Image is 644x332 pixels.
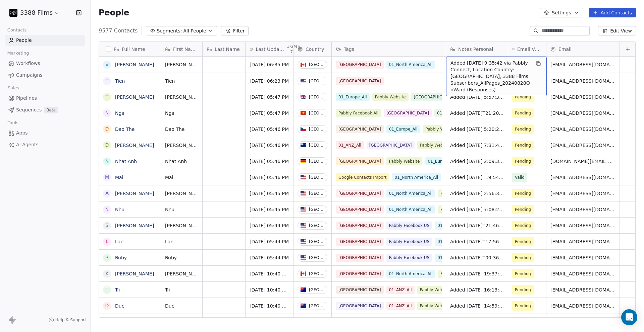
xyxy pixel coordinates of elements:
[115,191,154,196] a: [PERSON_NAME]
[99,27,138,35] span: 9577 Contacts
[450,142,504,149] span: Added [DATE] 7:31:42 via Pabbly Connect, Location Country: [GEOGRAPHIC_DATA], 3388 Films Subscrib...
[417,318,453,326] span: Pabbly Website
[336,318,384,326] span: [GEOGRAPHIC_DATA]
[450,94,504,100] span: Added [DATE] 5:57:37 via Pabbly Connect, Location Country: [GEOGRAPHIC_DATA], 3388 Films Subscrib...
[450,158,504,165] span: Added [DATE] 2:09:30 via Pabbly Connect, Location Country: [GEOGRAPHIC_DATA], 3388 Films Subscrib...
[550,303,615,309] span: [EMAIL_ADDRESS][DOMAIN_NAME]
[550,190,615,197] span: [EMAIL_ADDRESS][DOMAIN_NAME]
[589,8,636,17] button: Add Contacts
[250,286,289,293] span: [DATE] 10:40 AM
[106,77,109,84] div: T
[309,62,324,67] div: [GEOGRAPHIC_DATA]
[115,239,123,244] a: Lan
[5,35,85,46] a: People
[309,304,324,308] div: [GEOGRAPHIC_DATA]
[115,303,124,309] a: Duc
[309,127,324,132] div: [GEOGRAPHIC_DATA]
[344,46,354,53] span: Tags
[515,254,531,261] span: Pending
[115,223,154,228] a: [PERSON_NAME]
[250,142,289,149] span: [DATE] 05:46 PM
[336,109,381,117] span: Pabbly Facebook All
[417,286,453,294] span: Pabbly Website
[515,286,531,293] span: Pending
[183,27,206,34] span: All People
[450,190,504,197] span: Added [DATE] 2:56:38 via Pabbly Connect, Location Country: [GEOGRAPHIC_DATA], 3388 Films Subscrib...
[173,46,198,53] span: First Name
[16,141,39,148] span: AI Agents
[386,238,432,246] span: Pabbly Facebook US
[558,46,572,53] span: Email
[157,27,182,34] span: Segments:
[105,126,109,133] div: D
[5,70,85,81] a: Campaigns
[165,174,198,181] span: Mai
[4,48,32,58] span: Marketing
[386,270,435,278] span: 01_North America_All
[515,94,531,100] span: Pending
[115,175,123,180] a: Mai
[515,238,531,245] span: Pending
[515,222,531,229] span: Pending
[438,270,474,278] span: Pabbly Website
[435,222,484,230] span: 01_North America_All
[458,46,493,53] span: Notes Personal
[386,205,435,214] span: 01_North America_All
[165,222,198,229] span: [PERSON_NAME]
[386,189,435,197] span: 01_North America_All
[105,109,109,116] div: N
[115,255,127,260] a: Ruby
[250,61,289,68] span: [DATE] 06:35 PM
[450,238,504,245] span: Added [DATE]T17:56:53+0000 via Pabbly Connect, Location Country: [GEOGRAPHIC_DATA], Facebook Lead...
[16,60,40,67] span: Workflows
[115,207,124,212] a: Nhu
[165,61,198,68] span: [PERSON_NAME]
[5,83,22,93] span: Sales
[336,205,384,214] span: [GEOGRAPHIC_DATA]
[165,206,198,213] span: Nhu
[450,60,530,93] span: Added [DATE] 9:35:42 via Pabbly Connect, Location Country: [GEOGRAPHIC_DATA], 3388 Films Subscrib...
[450,110,504,116] span: Added [DATE]T21:20:44+0000 via Pabbly Connect, Location Country: [GEOGRAPHIC_DATA], Facebook Lead...
[105,190,109,197] div: A
[250,270,289,277] span: [DATE] 10:40 AM
[508,42,546,56] div: Email Verification Status
[309,287,324,292] div: [GEOGRAPHIC_DATA]
[336,157,384,165] span: [GEOGRAPHIC_DATA]
[367,141,415,149] span: [GEOGRAPHIC_DATA]
[115,159,137,164] a: Nhat Anh
[417,302,453,310] span: Pabbly Website
[598,26,636,35] button: Edit View
[386,286,415,294] span: 01_ANZ_All
[309,223,324,228] div: [GEOGRAPHIC_DATA]
[336,77,384,85] span: [GEOGRAPHIC_DATA]
[250,303,289,309] span: [DATE] 10:40 AM
[336,173,389,181] span: Google Contacts Import
[20,8,53,17] span: 3388 Films
[165,190,198,197] span: [PERSON_NAME]
[386,318,415,326] span: 01_ANZ_All
[550,254,615,261] span: [EMAIL_ADDRESS][DOMAIN_NAME]
[105,270,108,277] div: K
[550,174,615,181] span: [EMAIL_ADDRESS][DOMAIN_NAME]
[546,42,620,56] div: Email
[105,158,109,165] div: N
[515,126,531,133] span: Pending
[336,238,384,246] span: [GEOGRAPHIC_DATA]
[450,254,504,261] span: Added [DATE]T00:36:30+0000 via Pabbly Connect, Location Country: [GEOGRAPHIC_DATA], Facebook Lead...
[517,46,542,53] span: Email Verification Status
[336,286,384,294] span: [GEOGRAPHIC_DATA]
[99,8,129,18] span: People
[161,57,636,318] div: grid
[515,174,525,181] span: Valid
[5,104,85,115] a: SequencesBeta
[246,42,293,56] div: Last Updated DateGMT-7
[550,286,615,293] span: [EMAIL_ADDRESS][DOMAIN_NAME]
[115,110,124,116] a: Nga
[115,127,135,132] a: Dao The
[550,238,615,245] span: [EMAIL_ADDRESS][DOMAIN_NAME]
[386,254,432,262] span: Pabbly Facebook US
[250,94,289,100] span: [DATE] 05:47 PM
[250,158,289,165] span: [DATE] 05:46 PM
[203,42,245,56] div: Last Name
[105,254,109,261] div: R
